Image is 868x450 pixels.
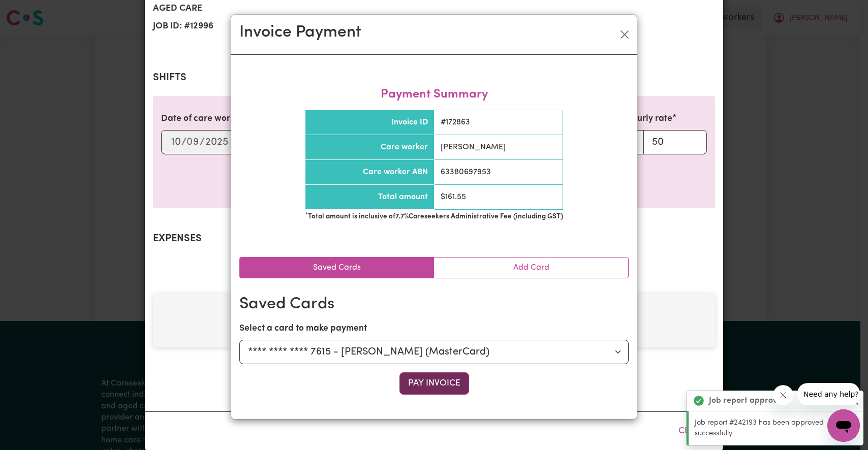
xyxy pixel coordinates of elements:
[305,185,435,210] th: Total amount
[239,322,367,335] label: Select a card to make payment
[240,258,434,278] a: Saved Cards
[434,160,563,185] td: 63380697953
[399,372,469,395] button: Pay Invoice
[305,160,435,185] th: Care worker ABN
[434,110,563,135] td: # 172863
[239,23,361,42] h2: Invoice Payment
[305,110,435,135] th: Invoice ID
[827,409,860,442] iframe: Button to launch messaging window
[709,395,787,407] strong: Job report approved
[305,210,563,224] td: Total amount is inclusive of 7.7 % Careseekers Administrative Fee (including GST)
[616,26,633,43] button: Close
[305,135,435,160] th: Care worker
[434,258,628,278] a: Add Card
[239,295,629,314] h2: Saved Cards
[797,383,860,405] iframe: Message from company
[695,417,857,439] p: Job report #242193 has been approved successfully
[773,385,793,405] iframe: Close message
[305,79,563,110] caption: Payment Summary
[434,185,563,210] td: $ 161.55
[434,135,563,160] td: [PERSON_NAME]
